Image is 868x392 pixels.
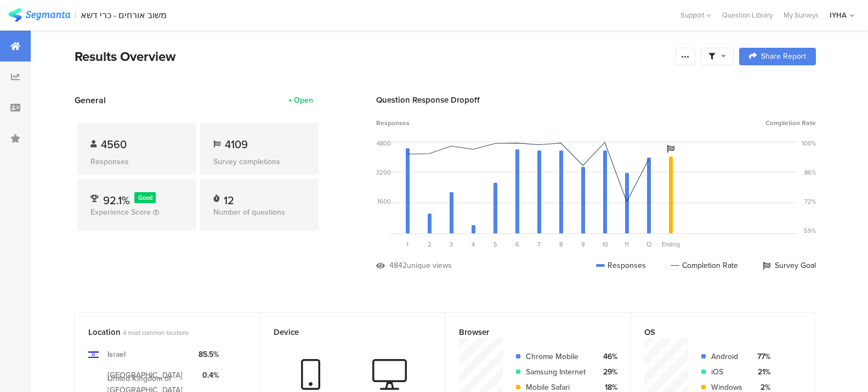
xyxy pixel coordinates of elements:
div: 59% [804,226,816,235]
div: Ending [660,240,682,249]
div: unique views [407,260,452,271]
span: 12 [646,240,652,249]
div: Samsung Internet [526,366,589,378]
div: 3200 [376,168,391,177]
div: Survey completions [213,156,305,167]
span: 4 [472,240,475,249]
div: 100% [802,139,816,148]
span: General [75,94,106,107]
div: 85.5% [198,349,219,360]
div: Responses [596,260,646,271]
span: 6 [515,240,519,249]
div: [GEOGRAPHIC_DATA] [107,369,183,381]
div: 46% [598,351,617,362]
span: 7 [537,240,541,249]
div: IYHA [830,10,847,20]
div: Survey Goal [763,260,816,271]
span: Number of questions [213,206,285,218]
span: 11 [625,240,629,249]
span: 1 [406,240,409,249]
div: Open [294,94,313,106]
div: Israel [107,349,126,360]
span: 10 [602,240,608,249]
span: Share Report [761,53,806,60]
span: 92.1% [103,192,130,209]
div: 4842 [389,260,407,271]
div: 1600 [377,197,391,206]
span: 8 [559,240,563,249]
div: 86% [804,168,816,177]
span: 9 [581,240,585,249]
div: 21% [751,366,770,378]
div: Location [88,326,229,338]
div: Device [274,326,414,338]
div: Chrome Mobile [526,351,589,362]
i: Survey Goal [667,145,674,153]
span: 4109 [225,136,248,153]
div: 0.4% [198,369,219,381]
div: Android [711,351,742,362]
a: My Surveys [778,10,824,20]
a: Question Library [717,10,778,20]
span: 4 most common locations [123,328,189,337]
span: Experience Score [90,206,151,218]
div: 77% [751,351,770,362]
div: 4800 [377,139,391,148]
div: Browser [459,326,599,338]
div: Question Response Dropoff [376,94,816,106]
div: משוב אורחים - כרי דשא [81,10,167,20]
span: 3 [450,240,453,249]
span: 4560 [101,136,127,153]
span: Responses [376,118,410,128]
div: Results Overview [75,47,670,66]
div: Support [680,7,711,24]
span: 5 [493,240,497,249]
span: Good [138,193,152,202]
div: Completion Rate [671,260,738,271]
div: Responses [90,156,183,167]
div: 72% [804,197,816,206]
div: iOS [711,366,742,378]
span: Completion Rate [765,118,816,128]
div: OS [644,326,784,338]
div: 12 [224,192,234,203]
div: 29% [598,366,617,378]
img: segmanta logo [8,8,70,22]
span: 2 [428,240,432,249]
div: | [75,9,76,21]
